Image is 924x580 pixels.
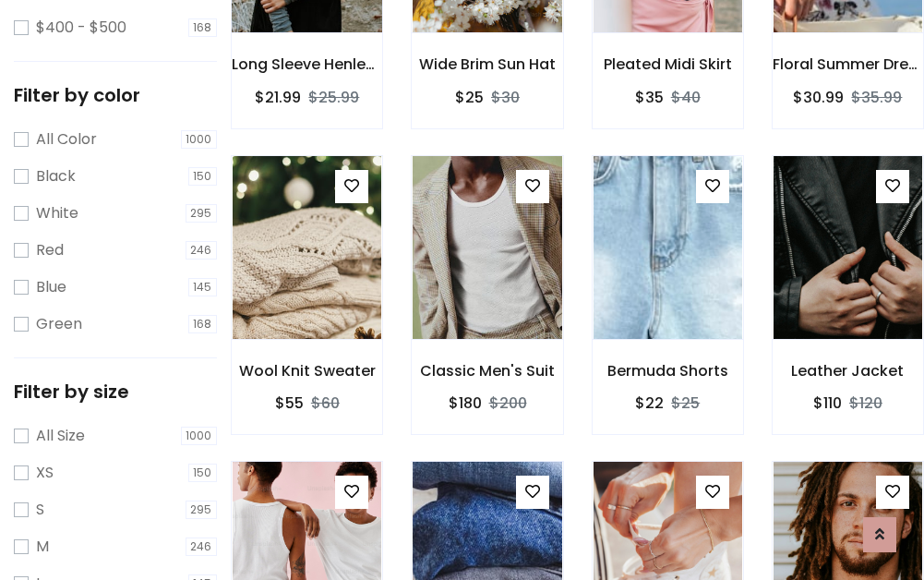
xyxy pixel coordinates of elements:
[773,55,923,73] h6: Floral Summer Dress
[308,87,359,108] del: $25.99
[14,381,217,403] h5: Filter by size
[14,84,217,106] h5: Filter by color
[36,202,78,224] label: White
[36,276,66,298] label: Blue
[232,362,382,380] h6: Wool Knit Sweater
[275,394,304,412] h6: $55
[36,165,76,187] label: Black
[36,128,97,151] label: All Color
[36,536,49,558] label: M
[36,462,54,484] label: XS
[671,87,701,108] del: $40
[412,55,562,73] h6: Wide Brim Sun Hat
[188,18,218,37] span: 168
[232,55,382,73] h6: Long Sleeve Henley T-Shirt
[635,89,664,106] h6: $35
[671,393,700,414] del: $25
[186,204,218,223] span: 295
[449,394,482,412] h6: $180
[635,394,664,412] h6: $22
[813,394,842,412] h6: $110
[36,239,64,261] label: Red
[412,362,562,380] h6: Classic Men's Suit
[773,362,923,380] h6: Leather Jacket
[186,241,218,260] span: 246
[188,278,218,296] span: 145
[36,425,85,447] label: All Size
[849,393,882,414] del: $120
[36,17,126,39] label: $400 - $500
[489,393,527,414] del: $200
[188,167,218,186] span: 150
[186,501,218,519] span: 295
[36,499,44,521] label: S
[455,89,484,106] h6: $25
[186,538,218,556] span: 246
[181,427,218,445] span: 1000
[593,55,743,73] h6: Pleated Midi Skirt
[593,362,743,380] h6: Bermuda Shorts
[188,464,218,482] span: 150
[188,315,218,333] span: 168
[181,130,218,149] span: 1000
[491,87,520,108] del: $30
[36,313,82,335] label: Green
[793,89,844,106] h6: $30.99
[311,393,340,414] del: $60
[851,87,902,108] del: $35.99
[255,89,301,106] h6: $21.99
